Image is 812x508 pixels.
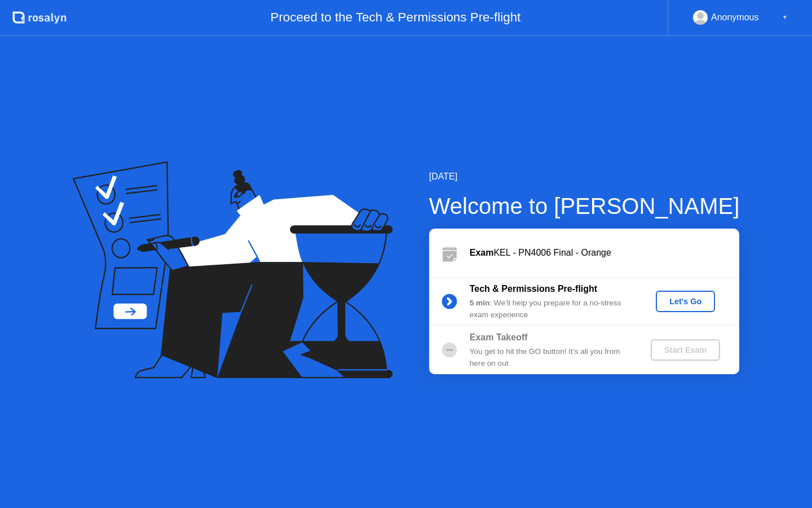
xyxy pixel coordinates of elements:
div: : We’ll help you prepare for a no-stress exam experience [470,297,632,321]
div: Let's Go [660,297,710,306]
b: Tech & Permissions Pre-flight [470,284,597,294]
div: You get to hit the GO button! It’s all you from here on out [470,346,632,369]
b: Exam [470,248,494,257]
b: Exam Takeoff [470,332,528,342]
div: KEL - PN4006 Final - Orange [470,246,739,260]
button: Let's Go [656,291,715,312]
div: Welcome to [PERSON_NAME] [429,189,740,223]
button: Start Exam [651,339,720,361]
div: Anonymous [711,10,759,25]
div: Start Exam [655,345,716,354]
div: [DATE] [429,170,740,183]
div: ▼ [782,10,788,25]
b: 5 min [470,299,490,307]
